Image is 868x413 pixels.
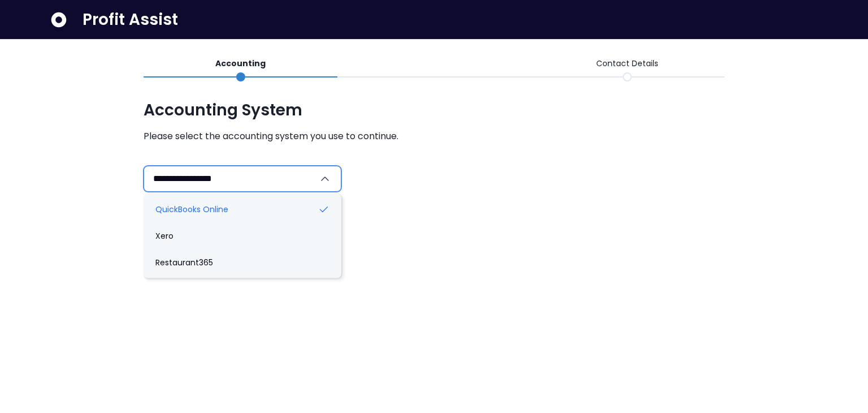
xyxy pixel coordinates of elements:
li: Xero [146,223,339,249]
p: Accounting [215,58,266,70]
li: QuickBooks Online [146,196,339,223]
li: Restaurant365 [146,249,339,276]
p: Contact Details [596,58,658,70]
span: Please select the accounting system you use to continue. [144,130,724,143]
span: Profit Assist [83,10,178,30]
span: Accounting System [144,100,724,121]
